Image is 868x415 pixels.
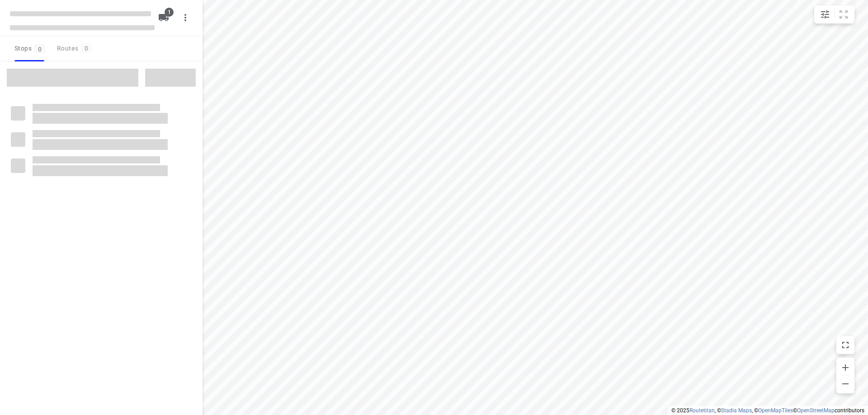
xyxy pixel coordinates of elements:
[671,407,864,414] li: © 2025 , © , © © contributors
[689,407,715,414] a: Routetitan
[758,407,793,414] a: OpenMapTiles
[816,5,834,23] button: Map settings
[814,5,854,23] div: small contained button group
[797,407,835,414] a: OpenStreetMap
[721,407,752,414] a: Stadia Maps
